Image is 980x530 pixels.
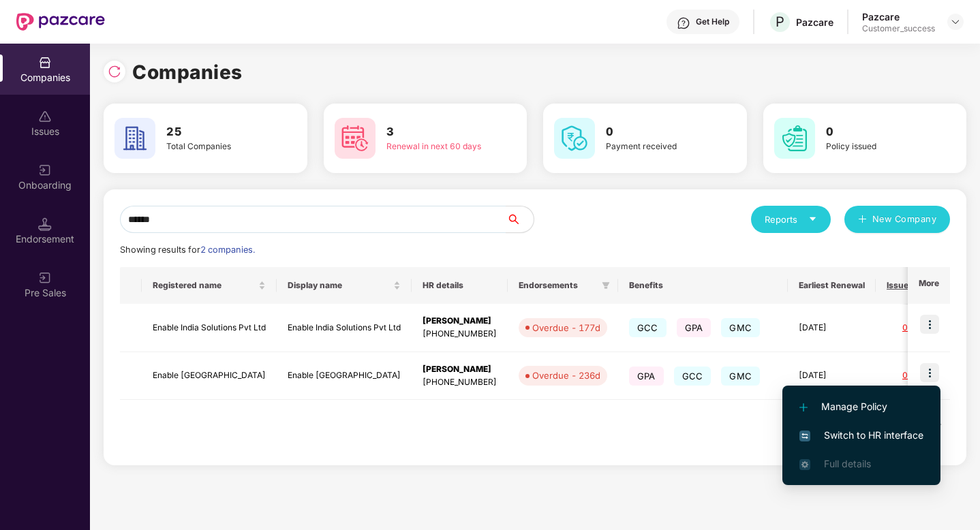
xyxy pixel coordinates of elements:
[38,110,52,123] img: svg+xml;base64,PHN2ZyBpZD0iSXNzdWVzX2Rpc2FibGVkIiB4bWxucz0iaHR0cDovL3d3dy53My5vcmcvMjAwMC9zdmciIH...
[765,213,817,226] div: Reports
[519,280,596,291] span: Endorsements
[677,16,690,30] img: svg+xml;base64,PHN2ZyBpZD0iSGVscC0zMngzMiIgeG1sbnM9Imh0dHA6Ly93d3cudzMub3JnLzIwMDAvc3ZnIiB3aWR0aD...
[423,328,497,341] div: [PHONE_NUMBER]
[862,10,935,23] div: Pazcare
[38,217,52,231] img: svg+xml;base64,PHN2ZyB3aWR0aD0iMTQuNSIgaGVpZ2h0PSIxNC41IiB2aWV3Qm94PSIwIDAgMTYgMTYiIGZpbGw9Im5vbm...
[824,458,871,469] span: Full details
[532,321,600,334] div: Overdue - 177d
[142,352,277,401] td: Enable [GEOGRAPHIC_DATA]
[200,245,255,255] span: 2 companies.
[887,369,923,382] div: 0
[808,215,817,223] span: caret-down
[142,267,277,304] th: Registered name
[288,280,391,291] span: Display name
[606,123,707,141] h3: 0
[423,363,497,376] div: [PERSON_NAME]
[38,271,52,285] img: svg+xml;base64,PHN2ZyB3aWR0aD0iMjAiIGhlaWdodD0iMjAiIHZpZXdCb3g9IjAgMCAyMCAyMCIgZmlsbD0ibm9uZSIgeG...
[166,123,268,141] h3: 25
[796,16,833,29] div: Pazcare
[277,267,412,304] th: Display name
[386,140,488,153] div: Renewal in next 60 days
[950,16,961,27] img: svg+xml;base64,PHN2ZyBpZD0iRHJvcGRvd24tMzJ4MzIiIHhtbG5zPSJodHRwOi8vd3d3LnczLm9yZy8yMDAwL3N2ZyIgd2...
[799,403,808,411] img: svg+xml;base64,PHN2ZyB4bWxucz0iaHR0cDovL3d3dy53My5vcmcvMjAwMC9zdmciIHdpZHRoPSIxMi4yMDEiIGhlaWdodD...
[908,267,950,304] th: More
[114,118,155,159] img: svg+xml;base64,PHN2ZyB4bWxucz0iaHR0cDovL3d3dy53My5vcmcvMjAwMC9zdmciIHdpZHRoPSI2MCIgaGVpZ2h0PSI2MC...
[38,163,52,177] img: svg+xml;base64,PHN2ZyB3aWR0aD0iMjAiIGhlaWdodD0iMjAiIHZpZXdCb3g9IjAgMCAyMCAyMCIgZmlsbD0ibm9uZSIgeG...
[412,267,508,304] th: HR details
[142,304,277,352] td: Enable India Solutions Pvt Ltd
[844,206,950,233] button: plusNew Company
[618,267,788,304] th: Benefits
[602,281,610,290] span: filter
[872,213,937,226] span: New Company
[799,428,923,443] span: Switch to HR interface
[599,277,613,294] span: filter
[799,459,810,470] img: svg+xml;base64,PHN2ZyB4bWxucz0iaHR0cDovL3d3dy53My5vcmcvMjAwMC9zdmciIHdpZHRoPSIxNi4zNjMiIGhlaWdodD...
[277,352,412,401] td: Enable [GEOGRAPHIC_DATA]
[826,140,928,153] div: Policy issued
[120,245,255,255] span: Showing results for
[788,352,876,401] td: [DATE]
[677,318,711,337] span: GPA
[799,431,810,441] img: svg+xml;base64,PHN2ZyB4bWxucz0iaHR0cDovL3d3dy53My5vcmcvMjAwMC9zdmciIHdpZHRoPSIxNiIgaGVpZ2h0PSIxNi...
[629,318,667,337] span: GCC
[335,118,376,159] img: svg+xml;base64,PHN2ZyB4bWxucz0iaHR0cDovL3d3dy53My5vcmcvMjAwMC9zdmciIHdpZHRoPSI2MCIgaGVpZ2h0PSI2MC...
[876,267,934,304] th: Issues
[132,57,243,87] h1: Companies
[153,280,256,291] span: Registered name
[799,399,923,414] span: Manage Policy
[423,376,497,389] div: [PHONE_NUMBER]
[16,13,105,31] img: New Pazcare Logo
[920,315,939,334] img: icon
[776,14,784,30] span: P
[606,140,707,153] div: Payment received
[887,280,913,291] span: Issues
[721,318,760,337] span: GMC
[788,304,876,352] td: [DATE]
[386,123,488,141] h3: 3
[506,214,534,225] span: search
[423,315,497,328] div: [PERSON_NAME]
[721,367,760,386] span: GMC
[554,118,595,159] img: svg+xml;base64,PHN2ZyB4bWxucz0iaHR0cDovL3d3dy53My5vcmcvMjAwMC9zdmciIHdpZHRoPSI2MCIgaGVpZ2h0PSI2MC...
[506,206,534,233] button: search
[826,123,928,141] h3: 0
[696,16,729,27] div: Get Help
[532,369,600,382] div: Overdue - 236d
[38,56,52,69] img: svg+xml;base64,PHN2ZyBpZD0iQ29tcGFuaWVzIiB4bWxucz0iaHR0cDovL3d3dy53My5vcmcvMjAwMC9zdmciIHdpZHRoPS...
[788,267,876,304] th: Earliest Renewal
[920,363,939,382] img: icon
[862,23,935,34] div: Customer_success
[277,304,412,352] td: Enable India Solutions Pvt Ltd
[629,367,664,386] span: GPA
[674,367,711,386] span: GCC
[108,65,121,78] img: svg+xml;base64,PHN2ZyBpZD0iUmVsb2FkLTMyeDMyIiB4bWxucz0iaHR0cDovL3d3dy53My5vcmcvMjAwMC9zdmciIHdpZH...
[858,215,867,225] span: plus
[166,140,268,153] div: Total Companies
[887,322,923,334] div: 0
[774,118,815,159] img: svg+xml;base64,PHN2ZyB4bWxucz0iaHR0cDovL3d3dy53My5vcmcvMjAwMC9zdmciIHdpZHRoPSI2MCIgaGVpZ2h0PSI2MC...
